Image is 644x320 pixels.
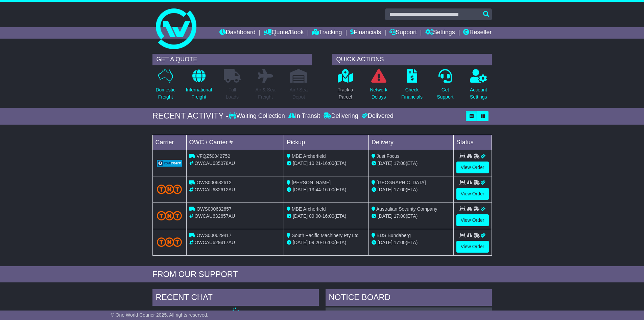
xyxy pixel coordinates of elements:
[293,240,308,245] span: [DATE]
[378,213,392,219] span: [DATE]
[229,112,286,120] div: Waiting Collection
[376,206,437,212] span: Australian Security Company
[287,112,322,120] div: In Transit
[323,213,334,219] span: 16:00
[389,27,417,39] a: Support
[378,240,392,245] span: [DATE]
[453,135,492,150] td: Status
[470,69,487,104] a: AccountSettings
[293,161,308,166] span: [DATE]
[377,233,411,238] span: BDS Bundaberg
[401,86,423,101] p: Check Financials
[157,185,182,194] img: TNT_Domestic.png
[425,27,455,39] a: Settings
[293,213,308,219] span: [DATE]
[194,240,235,245] span: OWCAU629417AU
[287,160,366,167] div: - (ETA)
[186,135,284,150] td: OWC / Carrier #
[111,312,209,318] span: © One World Courier 2025. All rights reserved.
[156,86,175,101] p: Domestic Freight
[157,237,182,247] img: TNT_Domestic.png
[157,211,182,220] img: TNT_Domestic.png
[152,289,319,307] div: RECENT CHAT
[312,27,342,39] a: Tracking
[456,162,489,173] a: View Order
[194,213,235,219] span: OWCAU632657AU
[372,239,451,246] div: (ETA)
[394,187,406,192] span: 17:00
[394,240,406,245] span: 17:00
[456,241,489,253] a: View Order
[326,289,492,307] div: NOTICE BOARD
[309,187,321,192] span: 13:44
[287,213,366,220] div: - (ETA)
[224,86,241,101] p: Full Loads
[287,239,366,246] div: - (ETA)
[186,69,212,104] a: InternationalFreight
[394,213,406,219] span: 17:00
[284,135,369,150] td: Pickup
[292,233,359,238] span: South Pacific Machinery Pty Ltd
[372,160,451,167] div: (ETA)
[437,86,453,101] p: Get Support
[377,153,400,159] span: Just Focus
[360,112,393,120] div: Delivered
[337,69,354,104] a: Track aParcel
[323,240,334,245] span: 16:00
[152,111,229,121] div: RECENT ACTIVITY -
[186,86,212,101] p: International Freight
[368,135,453,150] td: Delivery
[369,69,387,104] a: NetworkDelays
[194,161,235,166] span: OWCAU635078AU
[436,69,454,104] a: GetSupport
[470,86,487,101] p: Account Settings
[456,214,489,226] a: View Order
[152,135,186,150] td: Carrier
[287,186,366,193] div: - (ETA)
[378,161,392,166] span: [DATE]
[309,213,321,219] span: 09:00
[256,86,276,101] p: Air & Sea Freight
[323,161,334,166] span: 16:00
[350,27,381,39] a: Financials
[338,86,353,101] p: Track a Parcel
[456,188,489,200] a: View Order
[401,69,423,104] a: CheckFinancials
[290,86,308,101] p: Air / Sea Depot
[292,180,331,185] span: [PERSON_NAME]
[194,187,235,192] span: OWCAU632612AU
[323,187,334,192] span: 16:00
[309,240,321,245] span: 09:20
[196,153,230,159] span: VFQZ50042752
[196,233,232,238] span: OWS000629417
[378,187,392,192] span: [DATE]
[370,86,387,101] p: Network Delays
[293,187,308,192] span: [DATE]
[155,69,175,104] a: DomesticFreight
[152,270,492,279] div: FROM OUR SUPPORT
[332,54,492,65] div: QUICK ACTIONS
[152,54,312,65] div: GET A QUOTE
[322,112,360,120] div: Delivering
[292,153,326,159] span: MBE Archerfield
[372,186,451,193] div: (ETA)
[394,161,406,166] span: 17:00
[264,27,304,39] a: Quote/Book
[196,180,232,185] span: OWS000632612
[372,213,451,220] div: (ETA)
[196,206,232,212] span: OWS000632657
[219,27,256,39] a: Dashboard
[292,206,326,212] span: MBE Archerfield
[157,160,182,167] img: GetCarrierServiceLogo
[463,27,492,39] a: Reseller
[377,180,426,185] span: [GEOGRAPHIC_DATA]
[309,161,321,166] span: 10:21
